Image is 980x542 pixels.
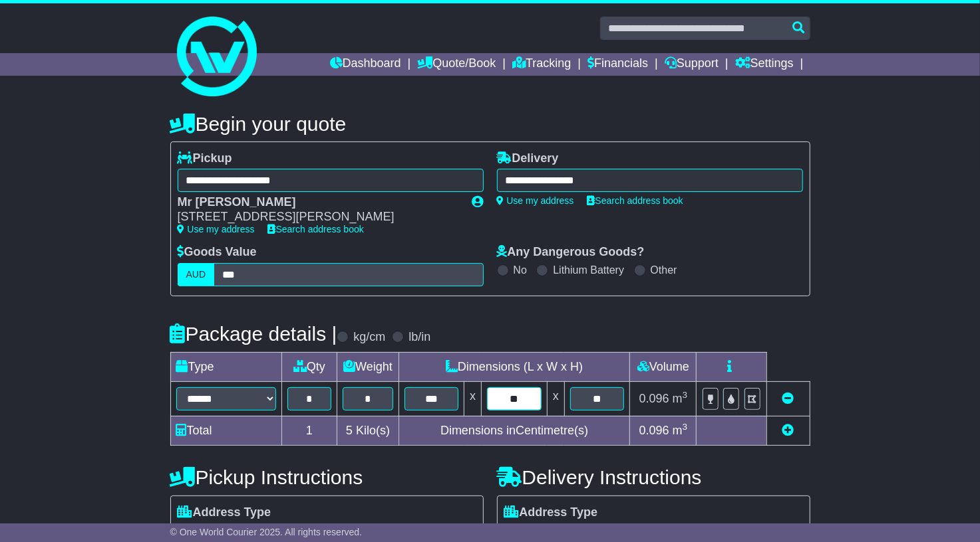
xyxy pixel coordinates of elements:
[504,505,598,520] label: Address Type
[497,466,810,488] h4: Delivery Instructions
[170,113,810,135] h4: Begin your quote
[178,151,232,166] label: Pickup
[514,264,527,276] label: No
[178,210,459,225] div: [STREET_ADDRESS][PERSON_NAME]
[673,424,688,437] span: m
[346,424,353,437] span: 5
[281,416,337,445] td: 1
[337,352,399,381] td: Weight
[553,264,624,276] label: Lithium Battery
[330,53,401,76] a: Dashboard
[512,53,571,76] a: Tracking
[782,424,794,437] a: Add new item
[170,416,281,445] td: Total
[178,195,459,210] div: Mr [PERSON_NAME]
[735,53,794,76] a: Settings
[399,352,630,381] td: Dimensions (L x W x H)
[651,264,677,276] label: Other
[587,195,683,206] a: Search address book
[178,505,271,520] label: Address Type
[417,53,496,76] a: Quote/Book
[170,466,484,488] h4: Pickup Instructions
[464,381,482,416] td: x
[639,424,669,437] span: 0.096
[268,224,364,234] a: Search address book
[337,416,399,445] td: Kilo(s)
[353,330,385,345] label: kg/cm
[497,245,645,260] label: Any Dangerous Goods?
[547,381,564,416] td: x
[665,53,719,76] a: Support
[170,323,337,345] h4: Package details |
[497,151,559,166] label: Delivery
[782,392,794,405] a: Remove this item
[639,392,669,405] span: 0.096
[587,53,648,76] a: Financials
[497,195,574,206] a: Use my address
[683,390,688,400] sup: 3
[170,527,363,537] span: © One World Courier 2025. All rights reserved.
[399,416,630,445] td: Dimensions in Centimetre(s)
[281,352,337,381] td: Qty
[408,330,430,345] label: lb/in
[178,245,257,260] label: Goods Value
[178,263,215,286] label: AUD
[673,392,688,405] span: m
[170,352,281,381] td: Type
[630,352,697,381] td: Volume
[683,422,688,432] sup: 3
[178,224,255,234] a: Use my address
